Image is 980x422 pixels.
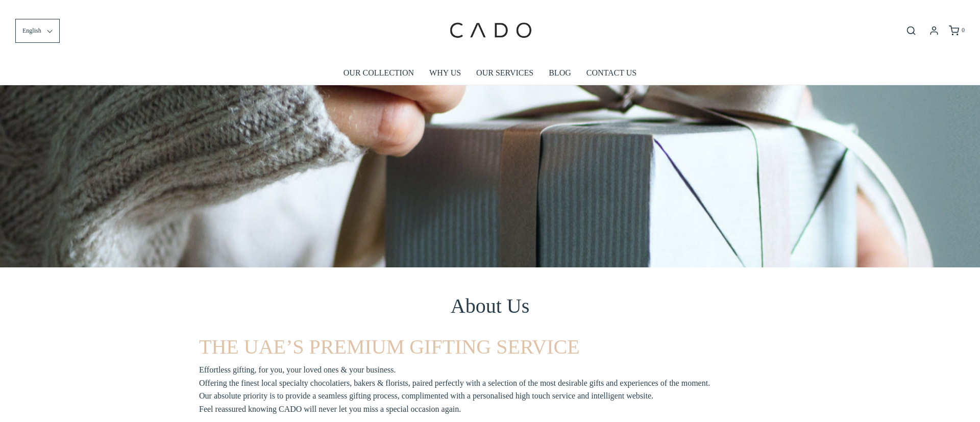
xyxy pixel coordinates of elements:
[344,61,414,85] a: OUR COLLECTION
[476,61,533,85] a: OUR SERVICES
[962,27,965,34] span: 0
[902,25,920,36] button: Open search bar
[549,61,571,85] a: BLOG
[586,61,636,85] a: CONTACT US
[15,19,60,43] button: English
[948,26,965,36] a: 0
[199,363,710,415] p: Effortless gifting, for you, your loved ones & your business. Offering the finest local specialty...
[199,293,781,319] h1: About Us
[429,61,461,85] a: WHY US
[199,335,580,358] span: THE UAE’S PREMIUM GIFTING SERVICE
[22,26,41,36] span: English
[447,8,533,54] img: cadogifting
